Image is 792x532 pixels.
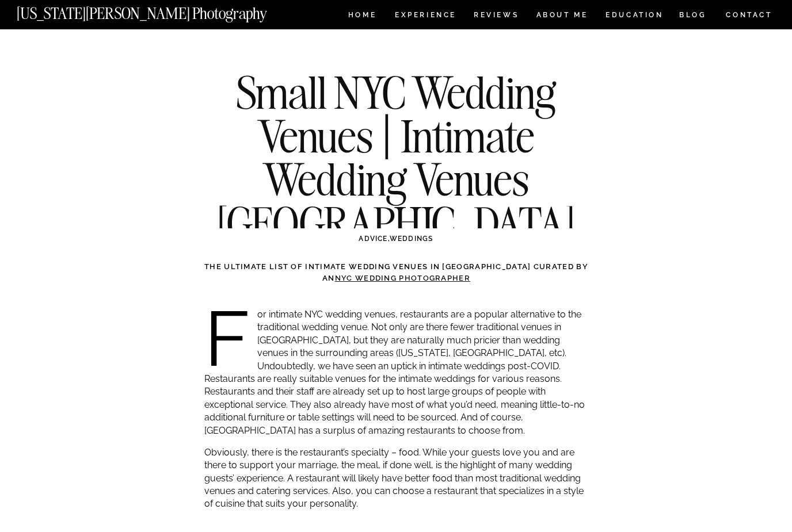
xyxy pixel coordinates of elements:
a: [US_STATE][PERSON_NAME] Photography [17,6,306,16]
a: REVIEWS [474,12,517,21]
p: For intimate NYC wedding venues, restaurants are a popular alternative to the traditional wedding... [204,308,588,437]
a: CONTACT [725,9,773,21]
h1: Small NYC Wedding Venues | Intimate Wedding Venues [GEOGRAPHIC_DATA] [187,71,605,244]
a: ABOUT ME [536,12,588,21]
a: BLOG [679,12,707,21]
p: Obviously, there is the restaurant’s specialty – food. While your guests love you and are there t... [204,446,588,511]
a: Experience [395,12,455,21]
h3: , [229,234,563,244]
a: HOME [346,12,379,21]
a: ADVICE [359,235,387,243]
a: NYC Wedding Photographer [335,274,470,282]
a: WEDDINGS [390,235,433,243]
a: EDUCATION [604,12,665,21]
strong: The Ultimate List of Intimate Wedding Venues in [GEOGRAPHIC_DATA] Curated By an [204,262,588,282]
